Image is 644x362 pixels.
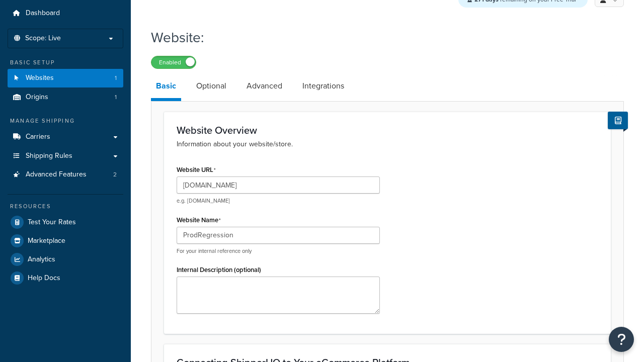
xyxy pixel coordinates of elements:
[177,266,261,274] label: Internal Description (optional)
[115,93,117,102] span: 1
[26,74,54,82] span: Websites
[8,202,123,211] div: Resources
[8,232,123,250] a: Marketplace
[25,34,61,43] span: Scope: Live
[26,152,72,160] span: Shipping Rules
[151,28,611,47] h1: Website:
[151,74,181,101] a: Basic
[28,274,60,283] span: Help Docs
[609,327,634,352] button: Open Resource Center
[191,74,231,98] a: Optional
[113,170,117,179] span: 2
[177,247,380,255] p: For your internal reference only
[28,218,76,227] span: Test Your Rates
[8,88,123,107] a: Origins1
[177,197,380,205] p: e.g. [DOMAIN_NAME]
[28,255,55,264] span: Analytics
[8,147,123,165] a: Shipping Rules
[8,128,123,146] a: Carriers
[8,69,123,87] li: Websites
[8,250,123,268] a: Analytics
[8,117,123,125] div: Manage Shipping
[8,58,123,67] div: Basic Setup
[26,170,87,179] span: Advanced Features
[8,69,123,87] a: Websites1
[297,74,349,98] a: Integrations
[8,88,123,107] li: Origins
[115,74,117,82] span: 1
[177,139,598,150] p: Information about your website/store.
[8,213,123,231] a: Test Your Rates
[608,112,628,129] button: Show Help Docs
[26,93,48,102] span: Origins
[26,9,60,18] span: Dashboard
[8,165,123,184] li: Advanced Features
[151,56,196,68] label: Enabled
[177,166,216,174] label: Website URL
[8,269,123,287] a: Help Docs
[242,74,287,98] a: Advanced
[8,4,123,23] a: Dashboard
[177,125,598,136] h3: Website Overview
[177,216,221,224] label: Website Name
[28,237,65,245] span: Marketplace
[8,165,123,184] a: Advanced Features2
[26,133,50,141] span: Carriers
